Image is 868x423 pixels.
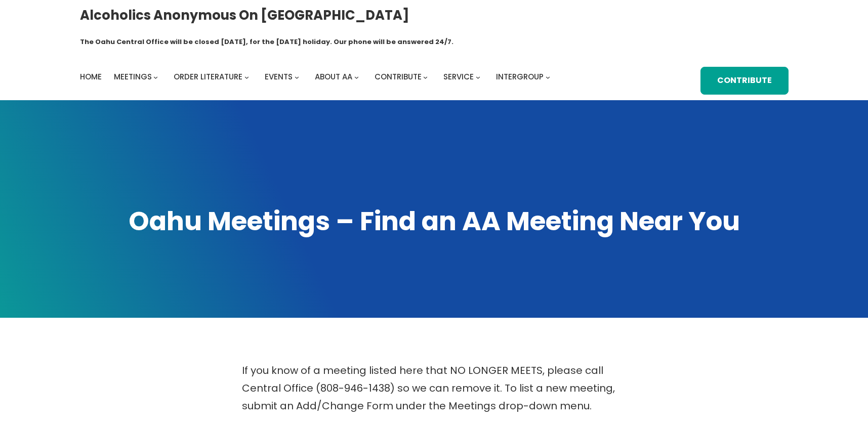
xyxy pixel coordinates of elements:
[242,362,627,415] p: If you know of a meeting listed here that NO LONGER MEETS, please call Central Office (808-946-14...
[265,70,293,84] a: Events
[114,70,152,84] a: Meetings
[80,70,554,84] nav: Intergroup
[315,70,352,84] a: About AA
[80,71,102,82] span: Home
[375,70,422,84] a: Contribute
[315,71,352,82] span: About AA
[80,37,453,47] h1: The Oahu Central Office will be closed [DATE], for the [DATE] holiday. Our phone will be answered...
[153,75,158,79] button: Meetings submenu
[476,75,480,79] button: Service submenu
[375,71,422,82] span: Contribute
[496,70,544,84] a: Intergroup
[174,71,242,82] span: Order Literature
[700,67,788,95] a: Contribute
[80,204,789,239] h1: Oahu Meetings – Find an AA Meeting Near You
[265,71,293,82] span: Events
[354,75,359,79] button: About AA submenu
[80,4,409,27] a: Alcoholics Anonymous on [GEOGRAPHIC_DATA]
[114,71,152,82] span: Meetings
[295,75,299,79] button: Events submenu
[244,75,249,79] button: Order Literature submenu
[443,70,474,84] a: Service
[443,71,474,82] span: Service
[546,75,550,79] button: Intergroup submenu
[423,75,428,79] button: Contribute submenu
[80,70,102,84] a: Home
[496,71,544,82] span: Intergroup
